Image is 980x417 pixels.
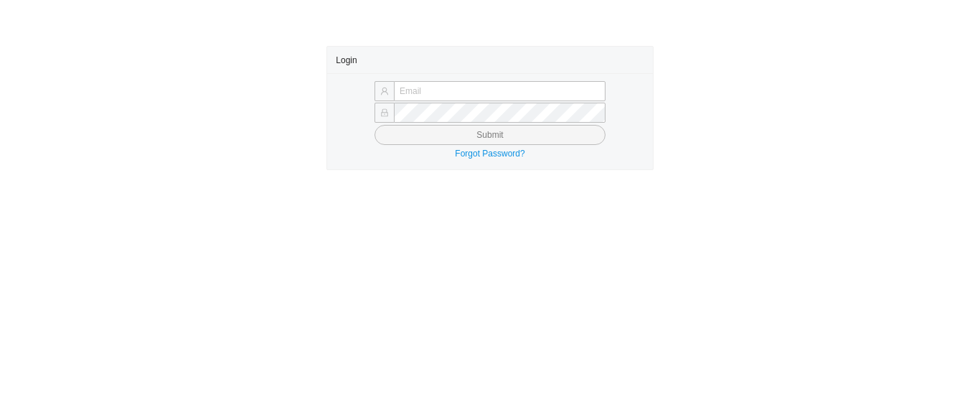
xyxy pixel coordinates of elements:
div: Login [336,47,644,73]
span: lock [380,108,389,117]
span: user [380,87,389,95]
a: Forgot Password? [455,149,524,159]
input: Email [394,81,606,101]
button: Submit [374,125,606,145]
